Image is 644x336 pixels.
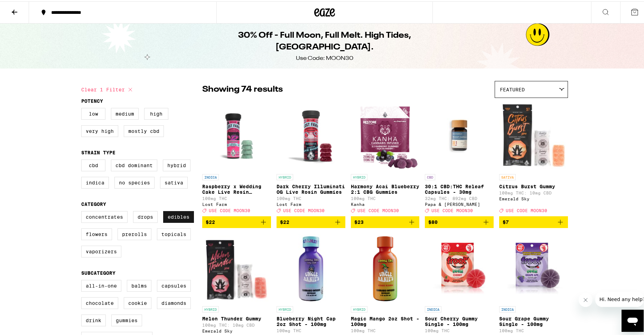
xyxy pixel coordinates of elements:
[277,100,345,215] a: Open page for Dark Cherry Illuminati OG Live Rosin Gummies from Lost Farm
[425,100,494,169] img: Papa & Barkley - 30:1 CBD:THC Releaf Capsules - 30mg
[296,53,353,61] div: Use Code: MOON30
[81,227,112,239] label: Flowers
[499,315,568,326] p: Sour Grape Gummy Single - 100mg
[81,175,109,187] label: Indica
[206,218,215,224] span: $22
[506,207,547,211] span: USE CODE MOON30
[157,279,191,290] label: Capsules
[81,80,134,97] button: Clear 1 filter
[277,173,293,179] p: HYBRID
[199,28,450,52] h1: 30% Off - Full Moon, Full Melt. High Tides, [GEOGRAPHIC_DATA].
[160,175,188,187] label: Sativa
[202,100,271,215] a: Open page for Raspberry x Wedding Cake Live Resin Gummies from Lost Farm
[351,232,420,301] img: Uncle Arnie's - Magic Mango 2oz Shot - 100mg
[425,195,494,199] p: 32mg THC: 892mg CBD
[202,201,271,205] div: Lost Farm
[81,269,115,274] legend: Subcategory
[425,327,494,332] p: 100mg THC
[351,327,420,332] p: 100mg THC
[579,292,592,306] iframe: Close message
[157,227,191,239] label: Topicals
[499,305,516,311] p: INDICA
[499,173,516,179] p: SATIVA
[81,124,118,136] label: Very High
[351,315,420,326] p: Magic Mango 2oz Shot - 100mg
[81,296,118,308] label: Chocolate
[499,215,568,227] button: Add to bag
[127,279,151,290] label: Balms
[111,107,139,118] label: Medium
[425,315,494,326] p: Sour Cherry Gummy Single - 100mg
[499,189,568,194] p: 100mg THC: 10mg CBD
[351,173,367,179] p: HYBRID
[209,207,250,211] span: USE CODE MOON30
[425,305,441,311] p: INDICA
[499,100,568,169] img: Emerald Sky - Citrus Burst Gummy
[277,215,345,227] button: Add to bag
[280,218,289,224] span: $22
[499,182,568,188] p: Citrus Burst Gummy
[499,100,568,215] a: Open page for Citrus Burst Gummy from Emerald Sky
[499,195,568,200] div: Emerald Sky
[277,327,345,332] p: 100mg THC
[202,232,271,301] img: Emerald Sky - Melon Thunder Gummy
[425,173,435,179] p: CBD
[81,148,115,154] legend: Strain Type
[81,107,105,118] label: Low
[277,315,345,326] p: Blueberry Night Cap 2oz Shot - 100mg
[425,182,494,193] p: 30:1 CBD:THC Releaf Capsules - 30mg
[81,313,106,325] label: Drink
[81,279,121,290] label: All-In-One
[202,182,271,193] p: Raspberry x Wedding Cake Live Resin Gummies
[500,85,525,91] span: Featured
[202,305,219,311] p: HYBRID
[4,5,50,10] span: Hi. Need any help?
[81,200,106,206] legend: Category
[202,82,283,94] p: Showing 74 results
[133,210,158,221] label: Drops
[499,232,568,301] img: Froot - Sour Grape Gummy Single - 100mg
[351,215,420,227] button: Add to bag
[351,100,420,215] a: Open page for Harmony Acai Blueberry 2:1 CBG Gummies from Kanha
[354,218,364,224] span: $23
[202,100,271,169] img: Lost Farm - Raspberry x Wedding Cake Live Resin Gummies
[351,201,420,205] div: Kanha
[277,182,345,193] p: Dark Cherry Illuminati OG Live Rosin Gummies
[124,124,164,136] label: Mostly CBD
[351,182,420,193] p: Harmony Acai Blueberry 2:1 CBG Gummies
[202,215,271,227] button: Add to bag
[81,97,103,102] legend: Potency
[111,158,157,170] label: CBD Dominant
[595,290,644,306] iframe: Message from company
[622,308,644,330] iframe: Button to launch messaging window
[144,107,168,118] label: High
[277,100,345,169] img: Lost Farm - Dark Cherry Illuminati OG Live Rosin Gummies
[277,305,293,311] p: HYBRID
[202,315,271,320] p: Melon Thunder Gummy
[503,218,509,224] span: $7
[277,232,345,301] img: Uncle Arnie's - Blueberry Night Cap 2oz Shot - 100mg
[277,201,345,205] div: Lost Farm
[283,207,325,211] span: USE CODE MOON30
[277,195,345,199] p: 100mg THC
[124,296,151,308] label: Cookie
[118,227,151,239] label: Prerolls
[202,173,219,179] p: INDICA
[202,321,271,326] p: 100mg THC: 10mg CBD
[425,201,494,205] div: Papa & [PERSON_NAME]
[163,210,194,221] label: Edibles
[428,218,438,224] span: $80
[111,313,142,325] label: Gummies
[425,215,494,227] button: Add to bag
[431,207,473,211] span: USE CODE MOON30
[81,210,128,221] label: Concentrates
[351,100,419,169] img: Kanha - Harmony Acai Blueberry 2:1 CBG Gummies
[499,327,568,332] p: 100mg THC
[425,100,494,215] a: Open page for 30:1 CBD:THC Releaf Capsules - 30mg from Papa & Barkley
[202,327,271,332] div: Emerald Sky
[157,296,191,308] label: Diamonds
[357,207,399,211] span: USE CODE MOON30
[425,232,494,301] img: Froot - Sour Cherry Gummy Single - 100mg
[163,158,190,170] label: Hybrid
[351,195,420,199] p: 100mg THC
